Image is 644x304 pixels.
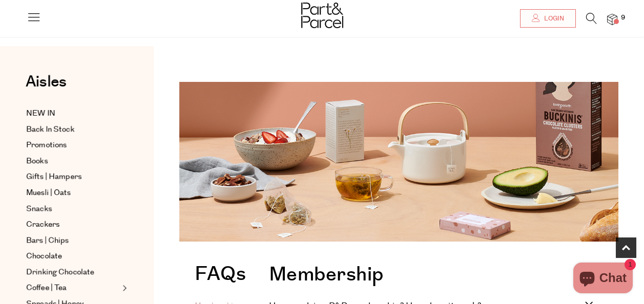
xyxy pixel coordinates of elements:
[520,9,576,28] a: Login
[26,266,94,278] span: Drinking Chocolate
[26,219,59,231] span: Crackers
[26,107,119,120] a: NEW IN
[26,71,67,93] span: Aisles
[618,13,628,23] span: 9
[301,3,343,28] img: Part&Parcel
[26,203,52,215] span: Snacks
[26,234,119,247] a: Bars | Chips
[179,82,618,242] img: faq-image_1344x_crop_center.png
[26,282,67,294] span: Coffee | Tea
[26,171,81,183] span: Gifts | Hampers
[26,187,119,199] a: Muesli | Oats
[26,250,62,263] span: Chocolate
[26,123,74,136] span: Back In Stock
[26,266,119,278] a: Drinking Chocolate
[26,187,71,199] span: Muesli | Oats
[26,282,119,294] a: Coffee | Tea
[120,282,127,294] button: Expand/Collapse Coffee | Tea
[26,123,119,136] a: Back In Stock
[26,171,119,183] a: Gifts | Hampers
[26,219,119,231] a: Crackers
[26,203,119,215] a: Snacks
[26,107,55,120] span: NEW IN
[26,155,48,167] span: Books
[542,14,564,23] span: Login
[26,155,119,167] a: Books
[26,74,67,100] a: Aisles
[607,14,617,25] a: 9
[26,250,119,263] a: Chocolate
[26,139,67,151] span: Promotions
[195,265,246,289] h1: FAQs
[26,234,69,247] span: Bars | Chips
[570,263,636,296] inbox-online-store-chat: Shopify online store chat
[26,139,119,151] a: Promotions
